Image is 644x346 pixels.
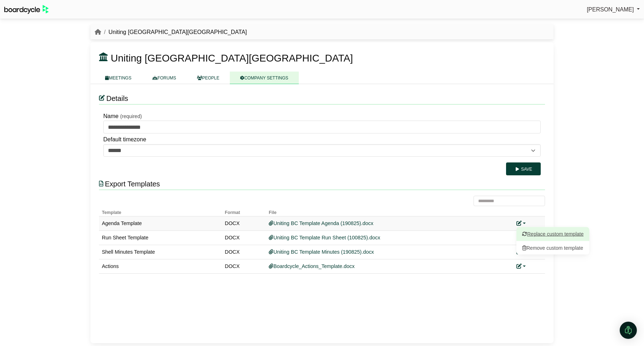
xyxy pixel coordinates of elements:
a: MEETINGS [95,72,142,84]
li: Uniting [GEOGRAPHIC_DATA][GEOGRAPHIC_DATA] [101,28,247,37]
nav: breadcrumb [95,28,247,37]
button: Save [506,162,541,175]
small: (required) [120,113,142,119]
a: Boardcycle_Actions_Template.docx [269,263,355,269]
th: Template [99,206,222,216]
td: DOCX [222,245,266,259]
label: Name [103,112,119,121]
a: Uniting BC Template Run Sheet (100825).docx [269,235,380,240]
label: Default timezone [103,135,146,144]
th: Format [222,206,266,216]
a: COMPANY SETTINGS [230,72,299,84]
td: DOCX [222,259,266,274]
a: [PERSON_NAME] [587,5,640,14]
td: Agenda Template [99,216,222,231]
span: Export Templates [105,180,160,188]
td: Run Sheet Template [99,231,222,245]
td: Shell Minutes Template [99,245,222,259]
div: Open Intercom Messenger [620,322,637,339]
img: BoardcycleBlackGreen-aaafeed430059cb809a45853b8cf6d952af9d84e6e89e1f1685b34bfd5cb7d64.svg [4,5,49,14]
span: Details [106,94,128,102]
a: Replace custom template [516,227,589,241]
span: Uniting [GEOGRAPHIC_DATA][GEOGRAPHIC_DATA] [111,53,353,64]
td: DOCX [222,216,266,231]
a: FORUMS [142,72,187,84]
button: Remove custom template [516,241,589,254]
a: PEOPLE [187,72,230,84]
span: [PERSON_NAME] [587,6,634,13]
td: DOCX [222,231,266,245]
td: Actions [99,259,222,274]
a: Uniting BC Template Minutes (190825).docx [269,249,374,255]
a: Uniting BC Template Agenda (190825).docx [269,220,373,226]
th: File [266,206,514,216]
